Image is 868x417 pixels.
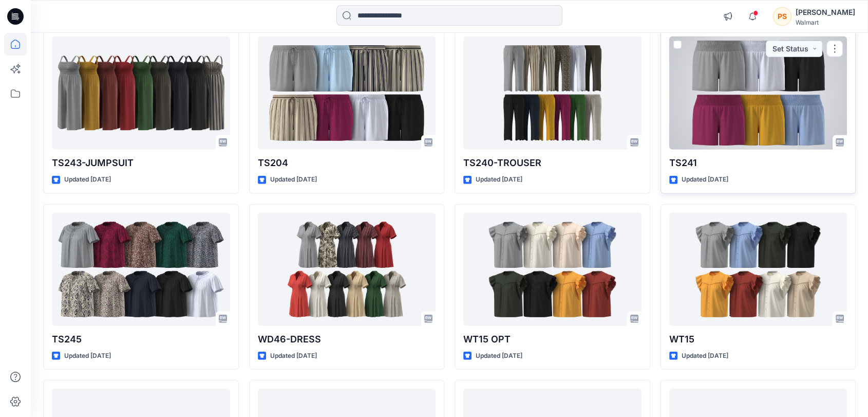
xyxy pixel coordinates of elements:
div: Walmart [796,19,855,26]
a: TS243-JUMPSUIT [52,37,230,150]
p: Updated [DATE] [270,351,317,361]
p: Updated [DATE] [476,174,522,185]
p: WT15 [669,332,847,347]
p: TS243-JUMPSUIT [52,156,230,170]
a: TS204 [258,37,436,150]
a: WT15 OPT [463,213,641,326]
p: TS241 [669,156,847,170]
a: TS245 [52,213,230,326]
a: TS241 [669,37,847,150]
div: [PERSON_NAME] [796,6,855,19]
p: Updated [DATE] [64,174,111,185]
p: Updated [DATE] [270,174,317,185]
div: PS [773,7,791,26]
a: WD46-DRESS [258,213,436,326]
p: TS245 [52,332,230,347]
p: WD46-DRESS [258,332,436,347]
p: Updated [DATE] [64,351,111,361]
p: Updated [DATE] [476,351,522,361]
p: TS240-TROUSER [463,156,641,170]
p: Updated [DATE] [682,351,728,361]
p: WT15 OPT [463,332,641,347]
a: TS240-TROUSER [463,37,641,150]
a: WT15 [669,213,847,326]
p: Updated [DATE] [682,174,728,185]
p: TS204 [258,156,436,170]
